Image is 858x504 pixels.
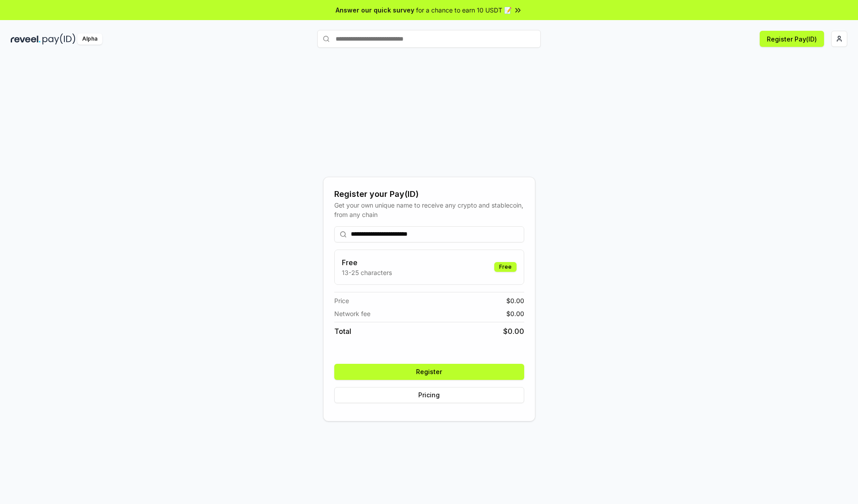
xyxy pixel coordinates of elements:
[334,188,524,200] div: Register your Pay(ID)
[334,326,351,337] span: Total
[503,326,524,337] span: $ 0.00
[506,296,524,305] span: $ 0.00
[506,309,524,318] span: $ 0.00
[42,33,76,45] img: pay_id
[336,5,414,15] span: Answer our quick survey
[760,31,824,47] button: Register Pay(ID)
[334,364,524,380] button: Register
[342,268,392,277] p: 13-25 characters
[334,309,370,318] span: Network fee
[11,33,41,45] img: reveel_dark
[416,5,512,15] span: for a chance to earn 10 USDT 📝
[334,296,349,305] span: Price
[334,387,524,403] button: Pricing
[494,262,517,272] div: Free
[77,33,102,45] div: Alpha
[342,257,392,268] h3: Free
[334,200,524,219] div: Get your own unique name to receive any crypto and stablecoin, from any chain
